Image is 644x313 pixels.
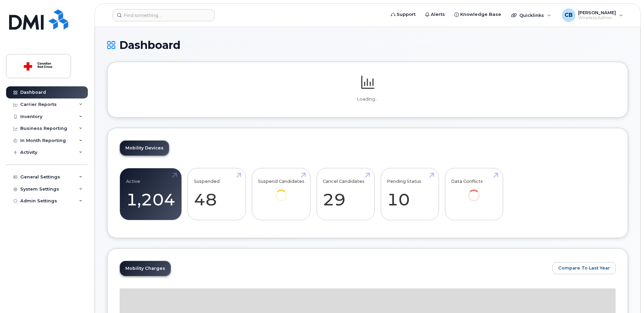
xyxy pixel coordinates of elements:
[258,172,304,211] a: Suspend Candidates
[387,172,432,217] a: Pending Status 10
[194,172,240,217] a: Suspended 48
[120,141,169,155] a: Mobility Devices
[126,172,175,217] a: Active 1,204
[451,172,497,211] a: Data Conflicts
[552,262,616,274] button: Compare To Last Year
[120,96,616,102] p: Loading...
[558,265,610,271] span: Compare To Last Year
[323,172,368,217] a: Cancel Candidates 29
[107,39,628,51] h1: Dashboard
[120,261,171,276] a: Mobility Charges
